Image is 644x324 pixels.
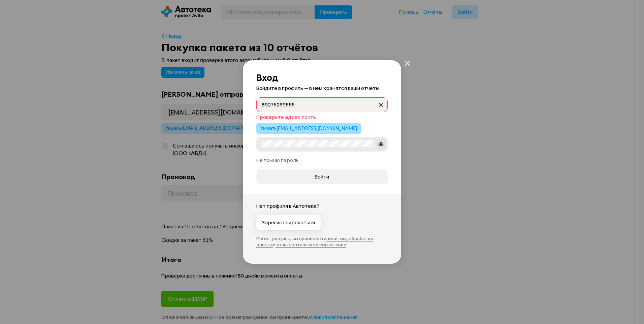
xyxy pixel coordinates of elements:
[256,215,321,230] button: Зарегистрироваться
[256,235,373,248] a: политику обработки данных
[262,101,378,108] input: закрыть
[256,85,388,92] p: Войдите в профиль — в нём хранятся ваши отчёты.
[276,241,346,248] a: пользовательское соглашение
[262,219,315,226] span: Зарегистрироваться
[256,202,388,210] p: Нет профиля в Автотеке?
[256,72,388,83] h2: Вход
[260,126,357,131] span: Указать [EMAIL_ADDRESS][DOMAIN_NAME]
[256,235,388,248] p: Регистрируясь, вы принимаете и
[256,169,388,184] button: Войти
[376,99,386,110] button: закрыть
[315,173,329,180] span: Войти
[256,123,361,134] button: Указать[EMAIL_ADDRESS][DOMAIN_NAME]
[256,157,299,164] a: Не помню пароль
[401,57,413,69] button: закрыть
[256,114,388,121] div: Проверьте адрес почты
